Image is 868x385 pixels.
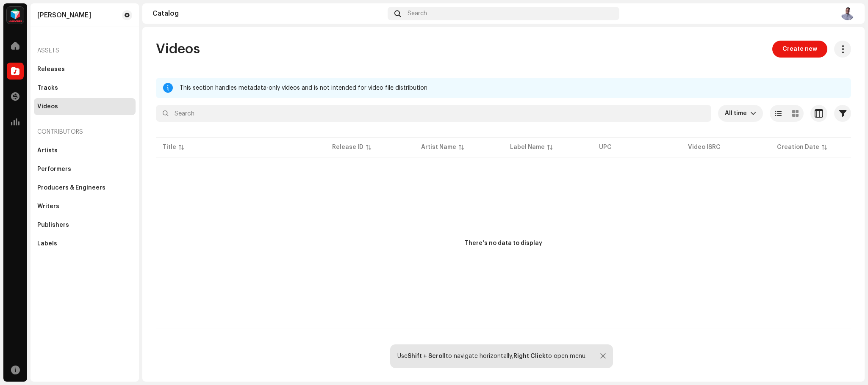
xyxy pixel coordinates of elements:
div: Tracks [37,85,58,91]
span: Create new [782,41,817,58]
div: Releases [37,66,65,73]
div: Use to navigate horizontally, to open menu. [397,353,587,360]
re-m-nav-item: Releases [34,61,136,78]
div: Artists [37,147,58,154]
strong: Right Click [513,353,546,359]
span: Search [408,10,427,17]
button: Create new [772,41,827,58]
div: Videos [37,103,58,110]
re-m-nav-item: Publishers [34,217,136,234]
re-a-nav-header: Contributors [34,122,136,142]
re-m-nav-item: Writers [34,198,136,215]
re-m-nav-item: Labels [34,235,136,252]
div: This section handles metadata-only videos and is not intended for video file distribution [180,83,844,93]
img: feab3aad-9b62-475c-8caf-26f15a9573ee [7,7,24,24]
re-m-nav-item: Producers & Engineers [34,179,136,196]
img: fbe75705-4717-436f-9139-5f8ea6f2e3bb [841,7,854,20]
input: Search [156,105,711,122]
div: Catalog [153,10,384,17]
div: Writers [37,203,59,210]
div: Performers [37,166,71,173]
re-m-nav-item: Artists [34,142,136,159]
span: Videos [156,41,200,58]
re-m-nav-item: Videos [34,98,136,115]
div: Producers & Engineers [37,184,105,191]
div: dropdown trigger [750,105,756,122]
span: All time [725,105,750,122]
div: There's no data to display [465,239,542,248]
div: Publishers [37,222,69,228]
div: Temitope Samuel [37,12,91,19]
re-m-nav-item: Performers [34,161,136,178]
re-m-nav-item: Tracks [34,80,136,96]
re-a-nav-header: Assets [34,41,136,61]
strong: Shift + Scroll [408,353,446,359]
div: Labels [37,240,57,247]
